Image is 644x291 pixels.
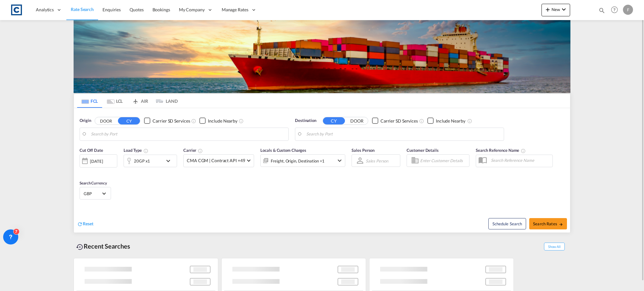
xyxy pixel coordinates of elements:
span: Sales Person [352,148,375,153]
span: Search Rates [533,221,563,226]
span: Destination [295,118,316,124]
input: Search by Port [306,129,501,139]
md-select: Select Currency: £ GBPUnited Kingdom Pound [83,189,108,198]
md-icon: icon-magnify [598,7,605,14]
button: DOOR [346,117,368,124]
span: GBP [84,191,101,196]
input: Enter Customer Details [420,156,467,165]
div: 20GP x1icon-chevron-down [124,155,177,167]
button: Note: By default Schedule search will only considerorigin ports, destination ports and cut off da... [488,218,526,229]
div: Origin DOOR CY Checkbox No InkUnchecked: Search for CY (Container Yard) services for all selected... [74,108,570,233]
div: F [623,5,633,15]
div: Carrier SD Services [153,118,190,124]
span: Reset [83,221,93,226]
md-icon: icon-chevron-down [336,157,343,164]
span: Load Type [124,148,148,153]
span: Quotes [130,7,143,12]
md-icon: icon-chevron-down [560,6,568,13]
md-icon: icon-arrow-right [559,222,563,227]
div: Help [609,4,623,16]
span: Origin [80,118,91,124]
md-tab-item: LAND [153,94,178,108]
md-datepicker: Select [80,167,84,175]
md-icon: The selected Trucker/Carrierwill be displayed in the rate results If the rates are from another f... [198,148,203,153]
img: LCL+%26+FCL+BACKGROUND.png [74,20,570,93]
div: Carrier SD Services [380,118,418,124]
button: icon-plus 400-fgNewicon-chevron-down [541,4,570,16]
span: Analytics [36,7,54,13]
div: Include Nearby [436,118,465,124]
span: New [544,7,568,12]
span: Help [609,4,620,15]
input: Search by Port [91,129,285,139]
div: icon-magnify [598,7,605,16]
span: Enquiries [103,7,121,12]
md-tab-item: LCL [102,94,127,108]
button: CY [323,117,345,124]
div: Freight Origin Destination Factory Stuffingicon-chevron-down [260,154,345,167]
md-icon: icon-information-outline [143,148,148,153]
div: [DATE] [90,158,103,164]
md-icon: icon-chevron-down [164,157,175,165]
md-checkbox: Checkbox No Ink [427,118,465,124]
span: Show All [544,243,565,250]
span: Search Reference Name [476,148,526,153]
md-checkbox: Checkbox No Ink [199,118,237,124]
div: Freight Origin Destination Factory Stuffing [271,156,325,165]
span: CMA CGM | Contract API +49 [187,157,245,164]
md-icon: Unchecked: Ignores neighbouring ports when fetching rates.Checked : Includes neighbouring ports w... [467,118,472,124]
div: 20GP x1 [134,156,150,165]
md-icon: Unchecked: Search for CY (Container Yard) services for all selected carriers.Checked : Search for... [419,118,424,124]
div: Include Nearby [208,118,237,124]
md-tab-item: FCL [77,94,102,108]
md-tab-item: AIR [127,94,153,108]
span: My Company [179,7,205,13]
md-checkbox: Checkbox No Ink [372,118,418,124]
span: Search Currency [80,181,107,185]
md-icon: Your search will be saved by the below given name [521,148,526,153]
md-icon: icon-refresh [77,221,83,227]
button: DOOR [95,117,117,124]
button: Search Ratesicon-arrow-right [529,218,567,229]
div: Recent Searches [74,239,133,253]
div: icon-refreshReset [77,221,93,228]
button: CY [118,117,140,124]
md-icon: Unchecked: Search for CY (Container Yard) services for all selected carriers.Checked : Search for... [191,118,196,124]
md-icon: icon-backup-restore [76,243,84,251]
span: Manage Rates [222,7,248,13]
span: Rate Search [71,7,94,12]
md-icon: icon-airplane [132,97,139,102]
span: Customer Details [407,148,438,153]
img: 1fdb9190129311efbfaf67cbb4249bed.jpeg [9,3,24,17]
md-checkbox: Checkbox No Ink [144,118,190,124]
div: [DATE] [80,154,117,167]
md-select: Sales Person [365,156,389,165]
input: Search Reference Name [488,156,552,165]
md-icon: icon-plus 400-fg [544,6,552,13]
span: Cut Off Date [80,148,103,153]
span: Carrier [183,148,203,153]
md-pagination-wrapper: Use the left and right arrow keys to navigate between tabs [77,94,178,108]
span: Locals & Custom Charges [260,148,306,153]
md-icon: Unchecked: Ignores neighbouring ports when fetching rates.Checked : Includes neighbouring ports w... [239,118,244,124]
span: Bookings [153,7,170,12]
